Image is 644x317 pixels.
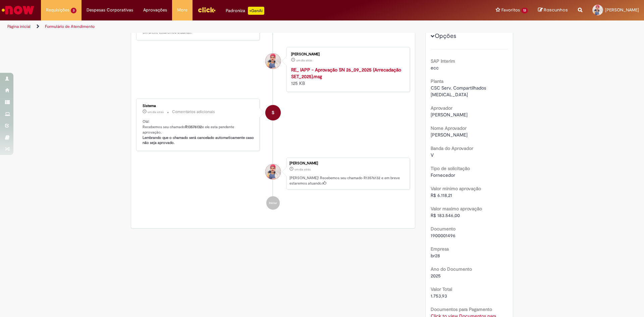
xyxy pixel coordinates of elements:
[431,132,468,138] span: [PERSON_NAME]
[87,7,133,13] span: Despesas Corporativas
[272,105,274,121] span: S
[431,246,449,252] b: Empresa
[172,109,215,115] small: Comentários adicionais
[521,8,528,13] span: 13
[431,306,492,312] b: Documentos para Pagamento
[538,7,568,13] a: Rascunhos
[143,104,254,108] div: Sistema
[296,58,312,62] time: 29/09/2025 11:23:20
[291,52,403,56] div: [PERSON_NAME]
[291,66,403,87] div: 125 KB
[46,7,69,13] span: Requisições
[7,24,31,29] a: Página inicial
[45,24,95,29] a: Formulário de Atendimento
[431,226,455,232] b: Documento
[177,7,187,13] span: More
[198,5,216,15] img: click_logo_yellow_360x200.png
[431,78,443,84] b: Planta
[431,65,439,71] span: ecc
[431,186,481,192] b: Valor minimo aprovação
[185,124,202,129] b: R13576132
[431,152,434,158] span: V
[294,167,311,171] time: 29/09/2025 11:22:57
[291,67,401,80] a: RE_ IAPP - Aprovação SN 26_09_2025 (Arrecadação SET_2025).msg
[289,161,406,165] div: [PERSON_NAME]
[431,172,455,178] span: Fornecedor
[431,125,467,131] b: Nome Aprovador
[143,119,254,146] p: Olá! Recebemos seu chamado e ele esta pendente aprovação.
[143,7,167,13] span: Aprovações
[431,286,452,292] b: Valor Total
[431,105,452,111] b: Aprovador
[294,167,311,171] span: um dia atrás
[431,212,460,218] span: R$ 183.546,00
[431,58,455,64] b: SAP Interim
[226,7,264,15] div: Padroniza
[431,85,487,98] span: CSC Serv. Compartilhados [MEDICAL_DATA]
[544,7,568,13] span: Rascunhos
[431,192,452,198] span: R$ 6.118,21
[1,3,35,17] img: ServiceNow
[431,145,473,151] b: Banda do Aprovador
[431,273,441,279] span: 2025
[501,7,520,13] span: Favoritos
[148,110,164,114] span: um dia atrás
[71,8,76,13] span: 3
[143,135,255,146] b: Lembrando que o chamado será cancelado automaticamente caso não seja aprovado.
[265,53,281,69] div: Bruno Cazarin
[431,165,470,171] b: Tipo de solicitação
[431,232,455,239] span: 1900001496
[296,58,312,62] span: um dia atrás
[431,206,482,212] b: Valor maximo aprovação
[248,7,264,15] p: +GenAi
[431,112,468,118] span: [PERSON_NAME]
[431,253,440,259] span: br28
[265,164,281,179] div: Bruno Cazarin
[5,20,424,33] ul: Trilhas de página
[148,110,164,114] time: 29/09/2025 11:23:10
[265,105,281,120] div: System
[431,293,447,299] span: 1.753,93
[289,175,406,186] p: [PERSON_NAME]! Recebemos seu chamado R13576132 e em breve estaremos atuando.
[431,266,472,272] b: Ano do Documento
[136,158,410,190] li: Bruno Cazarin
[605,7,639,13] span: [PERSON_NAME]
